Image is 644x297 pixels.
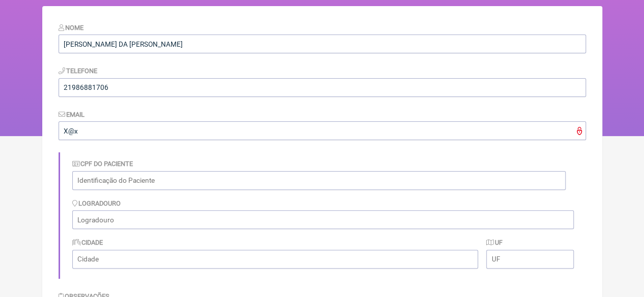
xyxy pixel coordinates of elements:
[59,35,586,53] input: Nome do Paciente
[72,200,121,207] label: Logradouro
[59,111,85,118] label: Email
[486,239,502,246] label: UF
[72,250,479,269] input: Cidade
[486,250,573,269] input: UF
[72,239,103,246] label: Cidade
[59,78,586,97] input: 21 9124 2137
[72,210,574,229] input: Logradouro
[59,24,84,31] label: Nome
[59,121,586,140] input: paciente@email.com
[72,160,133,168] label: CPF do Paciente
[72,171,566,190] input: Identificação do Paciente
[59,67,98,75] label: Telefone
